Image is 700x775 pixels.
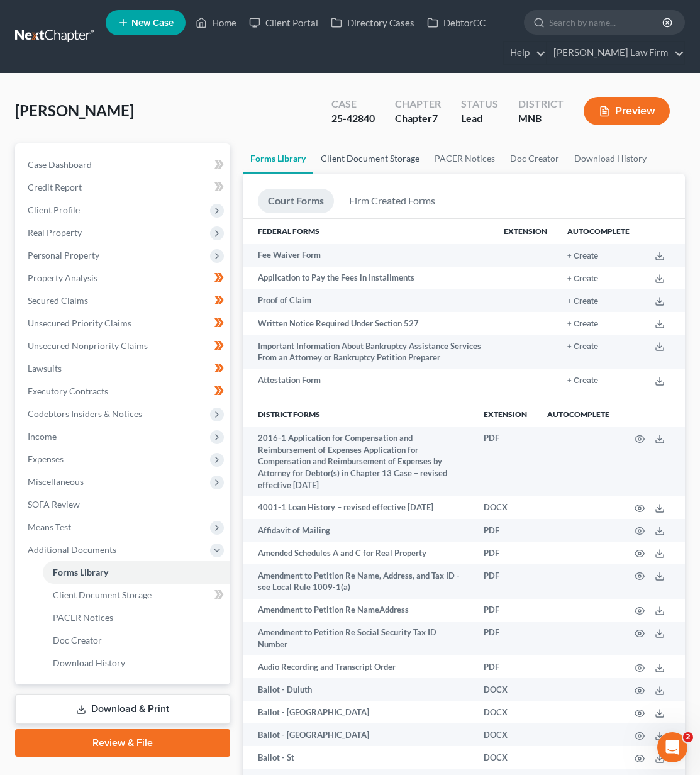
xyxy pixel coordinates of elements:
td: DOCX [474,496,537,519]
a: Download & Print [15,694,230,724]
a: Court Forms [258,189,334,213]
span: Codebtors Insiders & Notices [28,408,142,419]
span: Forms Library [53,567,108,577]
th: District forms [243,402,474,427]
span: Unsecured Nonpriority Claims [28,340,148,351]
button: + Create [567,298,598,306]
span: Credit Report [28,182,82,192]
a: PACER Notices [43,606,230,629]
td: Amendment to Petition Re Name, Address, and Tax ID - see Local Rule 1009-1(a) [243,564,474,599]
span: Means Test [28,521,71,532]
td: Amendment to Petition Re NameAddress [243,599,474,622]
a: Download History [567,143,654,174]
th: Federal Forms [243,219,494,244]
iframe: Intercom live chat [657,732,687,762]
a: PACER Notices [427,143,503,174]
span: PACER Notices [53,612,113,623]
button: Preview [584,97,670,125]
div: MNB [518,111,564,126]
td: Fee Waiver Form [243,244,494,267]
div: District [518,97,564,111]
a: Directory Cases [325,11,421,34]
span: Miscellaneous [28,476,84,487]
span: 2 [683,732,693,742]
a: Home [189,11,243,34]
td: DOCX [474,678,537,701]
span: Expenses [28,454,64,464]
span: Income [28,431,57,442]
a: Forms Library [43,561,230,584]
span: SOFA Review [28,499,80,510]
input: Search by name... [549,11,664,34]
span: Additional Documents [28,544,116,555]
a: Unsecured Priority Claims [18,312,230,335]
button: + Create [567,377,598,385]
td: Important Information About Bankruptcy Assistance Services From an Attorney or Bankruptcy Petitio... [243,335,494,369]
td: Written Notice Required Under Section 527 [243,312,494,335]
a: Secured Claims [18,289,230,312]
a: Help [504,42,546,64]
span: Client Profile [28,204,80,215]
div: Case [331,97,375,111]
span: Client Document Storage [53,589,152,600]
a: DebtorCC [421,11,492,34]
td: Ballot - [GEOGRAPHIC_DATA] [243,723,474,746]
td: Affidavit of Mailing [243,519,474,542]
span: Real Property [28,227,82,238]
td: Audio Recording and Transcript Order [243,655,474,678]
td: Attestation Form [243,369,494,391]
span: Lawsuits [28,363,62,374]
div: Chapter [395,111,441,126]
a: Doc Creator [43,629,230,652]
td: DOCX [474,701,537,723]
span: Doc Creator [53,635,102,645]
span: Unsecured Priority Claims [28,318,131,328]
button: + Create [567,343,598,351]
a: Download History [43,652,230,674]
a: Unsecured Nonpriority Claims [18,335,230,357]
div: Lead [461,111,498,126]
a: Doc Creator [503,143,567,174]
td: 2016-1 Application for Compensation and Reimbursement of Expenses Application for Compensation an... [243,427,474,496]
span: Download History [53,657,125,668]
td: Ballot - [GEOGRAPHIC_DATA] [243,701,474,723]
td: Ballot - Duluth [243,678,474,701]
button: + Create [567,252,598,260]
td: Ballot - St [243,746,474,769]
a: Credit Report [18,176,230,199]
a: SOFA Review [18,493,230,516]
button: + Create [567,275,598,283]
span: Personal Property [28,250,99,260]
td: PDF [474,655,537,678]
a: Review & File [15,729,230,757]
a: Property Analysis [18,267,230,289]
th: Extension [474,402,537,427]
a: [PERSON_NAME] Law Firm [547,42,684,64]
th: Autocomplete [557,219,640,244]
a: Forms Library [243,143,313,174]
td: Application to Pay the Fees in Installments [243,267,494,289]
span: 7 [432,112,438,124]
span: [PERSON_NAME] [15,101,134,120]
td: DOCX [474,746,537,769]
span: New Case [131,18,174,28]
td: PDF [474,564,537,599]
td: PDF [474,599,537,622]
span: Executory Contracts [28,386,108,396]
td: Amendment to Petition Re Social Security Tax ID Number [243,622,474,656]
div: Chapter [395,97,441,111]
a: Client Document Storage [43,584,230,606]
a: Firm Created Forms [339,189,445,213]
td: PDF [474,622,537,656]
button: + Create [567,320,598,328]
div: Status [461,97,498,111]
td: PDF [474,427,537,496]
span: Property Analysis [28,272,97,283]
span: Secured Claims [28,295,88,306]
a: Case Dashboard [18,153,230,176]
th: Extension [494,219,557,244]
td: PDF [474,519,537,542]
td: Proof of Claim [243,289,494,312]
th: Autocomplete [537,402,619,427]
a: Lawsuits [18,357,230,380]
